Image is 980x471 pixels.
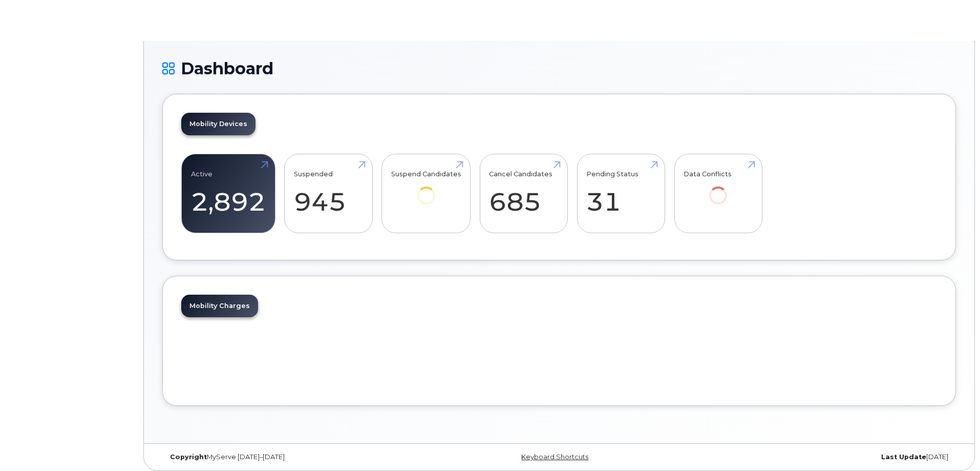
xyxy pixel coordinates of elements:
strong: Last Update [881,453,926,461]
a: Active 2,892 [191,160,266,228]
a: Data Conflicts [684,160,753,219]
strong: Copyright [170,453,207,461]
a: Suspended 945 [294,160,363,228]
a: Pending Status 31 [586,160,655,228]
a: Suspend Candidates [391,160,461,219]
h1: Dashboard [162,59,956,77]
a: Cancel Candidates 685 [489,160,558,228]
div: MyServe [DATE]–[DATE] [162,453,427,461]
a: Mobility Devices [181,113,255,135]
a: Keyboard Shortcuts [521,453,588,461]
div: [DATE] [691,453,956,461]
a: Mobility Charges [181,295,258,317]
